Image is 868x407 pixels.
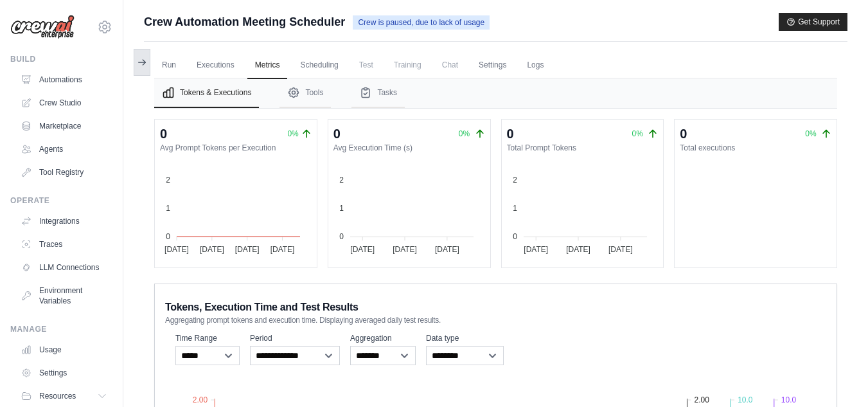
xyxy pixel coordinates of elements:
[165,315,441,325] span: Aggregating prompt tokens and execution time. Displaying averaged daily test results.
[350,245,375,254] tspan: [DATE]
[235,245,260,254] tspan: [DATE]
[805,129,816,138] span: 0%
[350,333,416,343] label: Aggregation
[694,395,709,404] tspan: 2.00
[779,13,847,31] button: Get Support
[804,345,868,407] iframe: Chat Widget
[160,143,312,153] dt: Avg Prompt Tokens per Execution
[15,211,112,231] a: Integrations
[386,52,429,78] span: Training is not available until the deployment is complete
[39,391,76,401] span: Resources
[279,78,331,108] button: Tools
[166,232,170,241] tspan: 0
[154,52,184,79] a: Run
[513,232,517,241] tspan: 0
[513,176,517,185] tspan: 2
[287,129,298,139] span: 0%
[333,125,341,143] div: 0
[680,125,687,143] div: 0
[164,245,189,254] tspan: [DATE]
[434,52,466,78] span: Chat is not available until the deployment is complete
[507,125,514,143] div: 0
[15,162,112,183] a: Tool Registry
[351,52,381,78] span: Test
[15,280,112,311] a: Environment Variables
[10,54,112,64] div: Build
[160,125,167,143] div: 0
[15,363,112,383] a: Settings
[15,93,112,113] a: Crew Studio
[426,333,504,343] label: Data type
[566,245,590,254] tspan: [DATE]
[15,69,112,90] a: Automations
[166,176,170,185] tspan: 2
[632,129,643,138] span: 0%
[10,324,112,334] div: Manage
[15,339,112,360] a: Usage
[781,395,797,404] tspan: 10.0
[471,52,514,79] a: Settings
[200,245,224,254] tspan: [DATE]
[608,245,632,254] tspan: [DATE]
[10,195,112,206] div: Operate
[339,232,344,241] tspan: 0
[154,78,259,108] button: Tokens & Executions
[193,395,208,404] tspan: 2.00
[154,78,837,108] nav: Tabs
[339,204,344,213] tspan: 1
[15,139,112,159] a: Agents
[353,15,490,30] span: Crew is paused, due to lack of usage
[189,52,242,79] a: Executions
[15,257,112,278] a: LLM Connections
[10,15,75,39] img: Logo
[247,52,288,79] a: Metrics
[144,13,345,31] span: Crew Automation Meeting Scheduler
[270,245,295,254] tspan: [DATE]
[339,176,344,185] tspan: 2
[459,129,470,138] span: 0%
[333,143,485,153] dt: Avg Execution Time (s)
[513,204,517,213] tspan: 1
[393,245,417,254] tspan: [DATE]
[250,333,340,343] label: Period
[351,78,405,108] button: Tasks
[292,52,346,79] a: Scheduling
[166,204,170,213] tspan: 1
[15,234,112,255] a: Traces
[738,395,753,404] tspan: 10.0
[524,245,548,254] tspan: [DATE]
[165,300,359,315] span: Tokens, Execution Time and Test Results
[15,116,112,136] a: Marketplace
[15,386,112,406] button: Resources
[680,143,831,153] dt: Total executions
[519,52,551,79] a: Logs
[507,143,659,153] dt: Total Prompt Tokens
[175,333,240,343] label: Time Range
[435,245,459,254] tspan: [DATE]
